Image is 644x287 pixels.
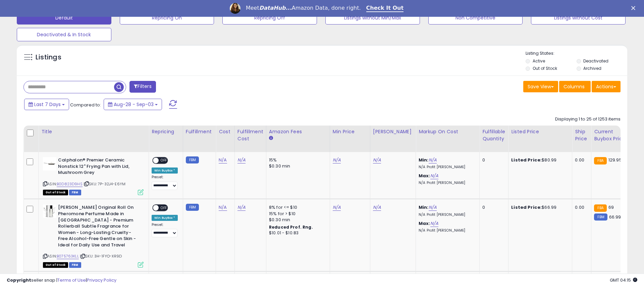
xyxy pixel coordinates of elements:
span: 69 [608,204,614,210]
span: 2025-09-11 04:15 GMT [610,277,637,283]
button: Actions [592,81,621,92]
button: Listings without Cost [531,11,626,25]
div: Fulfillment [186,128,213,135]
span: All listings that are currently out of stock and unavailable for purchase on Amazon [43,190,68,195]
a: N/A [333,157,341,163]
small: FBM [186,156,199,163]
span: | SKU: 7P-32J4-E6YM [84,181,125,187]
div: Current Buybox Price [594,128,629,142]
a: N/A [237,204,246,211]
span: Last 7 Days [34,101,61,108]
small: FBM [186,204,199,211]
a: N/A [237,157,246,163]
div: ASIN: [43,204,144,267]
h5: Listings [36,53,61,62]
div: Preset: [152,223,178,238]
label: Deactivated [583,58,608,64]
div: Fulfillable Quantity [482,128,505,142]
div: Markup on Cost [419,128,477,135]
strong: Copyright [7,277,31,283]
div: Title [41,128,146,135]
button: Last 7 Days [24,99,69,110]
div: Preset: [152,175,178,190]
a: N/A [430,173,438,179]
button: Save View [523,81,558,92]
button: Repricing Off [222,11,317,25]
div: $10.01 - $10.83 [269,230,325,236]
div: 0 [482,157,503,163]
a: N/A [333,204,341,211]
p: N/A Profit [PERSON_NAME] [419,181,474,185]
a: Check It Out [366,5,404,12]
b: Calphalon® Premier Ceramic Nonstick 12" Frying Pan with Lid, Mushroom Grey [58,157,140,178]
div: Amazon Fees [269,128,327,135]
span: FBM [69,262,81,268]
span: 66.99 [609,214,621,220]
label: Active [533,58,545,64]
img: 11QJWR0mCFL._SL40_.jpg [43,157,56,171]
button: Filters [129,81,156,93]
span: 129.95 [608,157,622,163]
p: N/A Profit [PERSON_NAME] [419,165,474,170]
a: N/A [429,204,437,211]
b: Min: [419,204,429,210]
a: N/A [373,157,381,163]
small: FBA [594,157,606,164]
div: seller snap | | [7,277,116,284]
th: The percentage added to the cost of goods (COGS) that forms the calculator for Min & Max prices. [416,126,480,152]
button: Deactivated & In Stock [17,28,111,41]
small: FBA [594,204,606,212]
div: Min Price [333,128,367,135]
div: ASIN: [43,157,144,194]
b: Listed Price: [511,157,542,163]
div: Win BuyBox * [152,168,178,174]
button: Aug-28 - Sep-03 [104,99,162,110]
img: Profile image for Georgie [230,3,240,14]
div: Ship Price [575,128,588,142]
a: B075763KLL [57,253,79,259]
span: Compared to: [70,102,101,108]
span: Columns [563,83,585,90]
b: Reduced Prof. Rng. [269,224,313,230]
b: Min: [419,157,429,163]
a: N/A [219,204,227,211]
p: N/A Profit [PERSON_NAME] [419,212,474,217]
div: $66.99 [511,204,567,210]
div: [PERSON_NAME] [373,128,413,135]
div: $80.99 [511,157,567,163]
button: Columns [559,81,591,92]
div: Close [631,6,638,10]
div: 0 [482,204,503,210]
img: 412dcg2lSoL._SL40_.jpg [43,204,56,218]
span: All listings that are currently out of stock and unavailable for purchase on Amazon [43,262,68,268]
label: Out of Stock [533,65,557,71]
div: 0.00 [575,204,586,210]
button: Non Competitive [428,11,523,25]
a: B0D823D9HS [57,181,83,187]
div: 8% for <= $10 [269,204,325,210]
div: Win BuyBox * [152,215,178,221]
b: Listed Price: [511,204,542,210]
button: Listings without Min/Max [325,11,420,25]
p: Listing States: [526,50,627,57]
div: Displaying 1 to 25 of 1253 items [555,116,621,123]
p: N/A Profit [PERSON_NAME] [419,228,474,233]
a: Terms of Use [57,277,86,283]
i: DataHub... [259,5,292,11]
div: Fulfillment Cost [237,128,263,142]
a: N/A [429,157,437,163]
div: Listed Price [511,128,569,135]
a: N/A [219,157,227,163]
span: Aug-28 - Sep-03 [114,101,154,108]
b: Max: [419,220,430,227]
span: | SKU: 3H-1FYO-XR9D [80,253,122,259]
span: OFF [159,205,169,211]
div: Meet Amazon Data, done right. [246,5,361,11]
div: 0.00 [575,157,586,163]
div: $0.30 min [269,163,325,169]
b: [PERSON_NAME] Original Roll On Pheromone Perfume Made in [GEOGRAPHIC_DATA] - Premium Rollerball S... [58,204,140,250]
span: OFF [159,158,169,163]
span: FBM [69,190,81,195]
button: Repricing On [120,11,214,25]
small: Amazon Fees. [269,135,273,141]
